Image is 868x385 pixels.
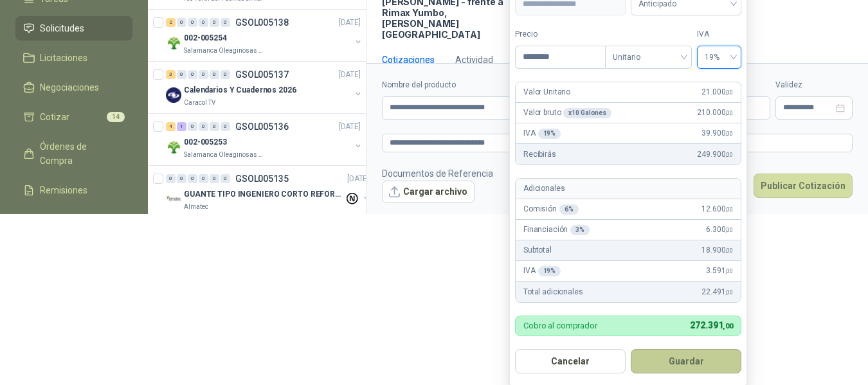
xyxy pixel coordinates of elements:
label: Nombre del producto [382,79,591,91]
p: Financiación [523,224,590,236]
div: 1 [177,122,186,131]
div: 0 [199,174,208,183]
div: x 10 Galones [563,108,611,118]
p: Salamanca Oleaginosas SAS [184,150,265,160]
img: Company Logo [166,139,181,155]
a: 2 0 0 0 0 0 GSOL005138[DATE] Company Logo002-005254Salamanca Oleaginosas SAS [166,15,363,56]
div: 0 [188,18,197,27]
a: Licitaciones [15,46,132,70]
span: 12.600 [701,203,733,215]
p: 002-005253 [184,136,227,148]
div: 0 [177,174,186,183]
div: 0 [221,70,230,79]
a: 3 0 0 0 0 0 GSOL005137[DATE] Company LogoCalendarios Y Cuadernos 2026Caracol TV [166,67,363,108]
p: [DATE] [339,121,361,133]
span: 3.591 [706,265,733,277]
div: 4 [166,122,176,131]
p: GUANTE TIPO INGENIERO CORTO REFORZADO [184,188,344,201]
p: Total adicionales [523,286,583,298]
a: 0 0 0 0 0 0 GSOL005135[DATE] Company LogoGUANTE TIPO INGENIERO CORTO REFORZADOAlmatec [166,171,372,212]
a: Configuración [15,208,132,232]
div: 2 [166,18,176,27]
div: 0 [166,174,176,183]
p: IVA [523,265,561,277]
div: 0 [221,122,230,131]
p: Recibirás [523,148,556,161]
span: Cotizar [40,110,69,124]
p: Valor Unitario [523,86,570,98]
img: Company Logo [166,87,181,103]
span: ,00 [725,151,733,158]
span: Configuración [40,213,96,227]
p: Salamanca Oleaginosas SAS [184,46,265,56]
label: Validez [775,79,853,91]
span: Solicitudes [40,21,84,35]
span: Remisiones [40,183,87,197]
p: GSOL005135 [235,174,289,183]
span: ,00 [725,109,733,116]
div: Cotizaciones [382,53,435,67]
p: GSOL005137 [235,70,289,79]
div: 0 [177,70,186,79]
div: 3 [166,70,176,79]
a: Remisiones [15,178,132,202]
img: Company Logo [166,35,181,51]
span: 19% [705,48,734,67]
button: Guardar [631,349,741,373]
p: Adicionales [523,183,565,195]
button: Cargar archivo [382,181,475,204]
p: Documentos de Referencia [382,166,493,181]
a: 4 1 0 0 0 0 GSOL005136[DATE] Company Logo002-005253Salamanca Oleaginosas SAS [166,119,363,160]
div: 19 % [538,129,561,139]
span: 18.900 [701,244,733,256]
button: Cancelar [515,349,626,373]
div: 0 [177,18,186,27]
div: 0 [188,174,197,183]
a: Cotizar14 [15,105,132,129]
div: 0 [210,174,219,183]
span: ,00 [725,89,733,96]
span: 22.491 [701,286,733,298]
span: Negociaciones [40,80,99,94]
p: Subtotal [523,244,552,256]
span: ,00 [725,206,733,213]
span: Unitario [613,48,684,67]
p: Almatec [184,202,208,212]
div: 0 [221,18,230,27]
p: Valor bruto [523,107,611,119]
div: 0 [221,174,230,183]
span: 210.000 [697,107,733,119]
span: 6.300 [706,224,733,236]
p: Calendarios Y Cuadernos 2026 [184,84,296,96]
div: 0 [188,70,197,79]
span: 249.900 [697,148,733,161]
p: Caracol TV [184,98,215,108]
p: [DATE] [339,69,361,81]
div: 3 % [570,225,590,235]
span: Órdenes de Compra [40,139,120,168]
p: GSOL005136 [235,122,289,131]
span: 39.900 [701,127,733,139]
div: 0 [210,70,219,79]
span: ,00 [725,247,733,254]
p: IVA [523,127,561,139]
span: ,00 [723,322,733,330]
span: Licitaciones [40,51,87,65]
span: 21.000 [701,86,733,98]
span: 272.391 [690,320,733,330]
p: GSOL005138 [235,18,289,27]
label: Precio [515,28,605,40]
img: Company Logo [166,192,181,207]
div: 0 [188,122,197,131]
div: 0 [210,18,219,27]
p: Comisión [523,203,579,215]
div: 0 [199,70,208,79]
div: 0 [199,122,208,131]
div: 0 [210,122,219,131]
span: ,00 [725,226,733,233]
span: ,00 [725,289,733,296]
a: Órdenes de Compra [15,134,132,173]
span: 14 [107,112,125,122]
label: IVA [697,28,741,40]
div: 0 [199,18,208,27]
